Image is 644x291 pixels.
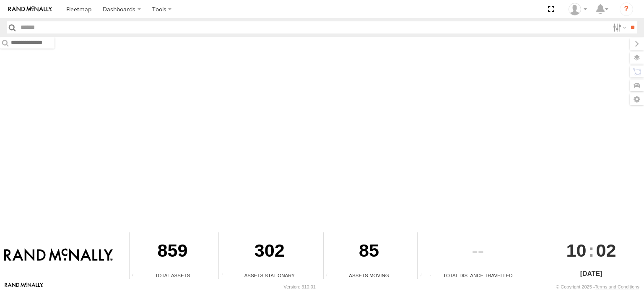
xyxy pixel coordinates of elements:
[219,273,231,279] div: Total number of assets current stationary.
[596,232,616,268] span: 02
[566,3,590,15] div: Jose Goitia
[541,232,641,268] div: :
[620,3,633,16] i: ?
[324,272,415,279] div: Assets Moving
[130,232,216,272] div: 859
[324,232,415,272] div: 85
[4,248,113,263] img: Rand McNally
[130,273,142,279] div: Total number of Enabled Assets
[324,273,336,279] div: Total number of assets current in transit.
[556,284,639,289] div: © Copyright 2025 -
[8,6,52,12] img: rand-logo.svg
[219,232,320,272] div: 302
[566,232,587,268] span: 10
[219,272,320,279] div: Assets Stationary
[630,93,644,105] label: Map Settings
[418,272,538,279] div: Total Distance Travelled
[610,21,628,33] label: Search Filter Options
[595,284,639,289] a: Terms and Conditions
[130,272,216,279] div: Total Assets
[418,273,430,279] div: Total distance travelled by all assets within specified date range and applied filters
[284,284,316,289] div: Version: 310.01
[541,269,641,279] div: [DATE]
[5,283,43,291] a: Visit our Website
